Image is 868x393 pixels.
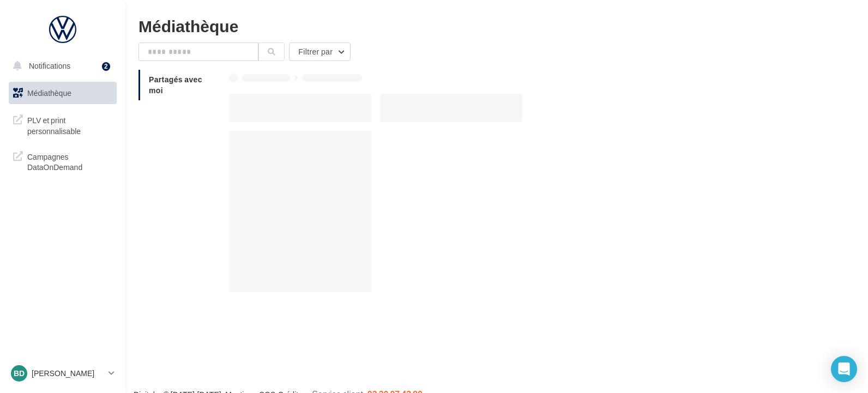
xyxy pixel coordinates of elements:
a: Campagnes DataOnDemand [7,145,119,177]
span: Notifications [29,61,70,70]
span: PLV et print personnalisable [27,113,112,136]
button: Notifications 2 [7,55,114,77]
span: Campagnes DataOnDemand [27,149,112,173]
a: PLV et print personnalisable [7,108,119,141]
span: Médiathèque [27,88,71,98]
div: 2 [102,62,110,71]
a: Médiathèque [7,82,119,105]
div: Médiathèque [138,17,855,34]
span: Partagés avec moi [149,75,202,95]
a: BD [PERSON_NAME] [9,363,117,384]
span: BD [14,368,25,379]
div: Open Intercom Messenger [831,356,857,382]
p: [PERSON_NAME] [32,368,104,379]
button: Filtrer par [289,43,351,61]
